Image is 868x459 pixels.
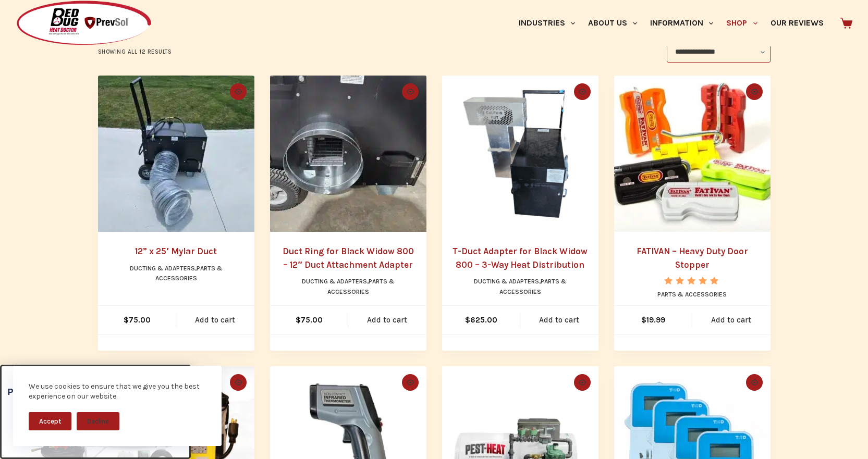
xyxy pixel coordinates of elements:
[453,277,588,297] li: ,
[108,264,244,284] li: ,
[130,265,195,272] a: Ducting & Adapters
[641,315,665,325] bdi: 19.99
[270,76,426,232] a: Duct Ring for Black Widow 800 – 12" Duct Attachment Adapter
[402,83,419,100] button: Quick view toggle
[614,76,771,232] img: FATIVAN - Heavy Duty Door Stopper
[474,278,539,285] a: Ducting & Adapters
[667,42,771,63] select: Shop order
[442,76,598,232] a: T-Duct Adapter for Black Widow 800 – 3-Way Heat Distribution
[465,315,497,325] bdi: 625.00
[499,278,567,295] a: Parts & Accessories
[98,76,254,232] a: 12” x 25' Mylar Duct
[348,306,426,334] a: Add to cart: “Duct Ring for Black Widow 800 – 12" Duct Attachment Adapter”
[657,291,727,298] a: Parts & Accessories
[327,278,395,295] a: Parts & Accessories
[637,246,748,270] a: FATIVAN – Heavy Duty Door Stopper
[283,246,414,270] a: Duct Ring for Black Widow 800 – 12″ Duct Attachment Adapter
[574,83,591,100] button: Quick view toggle
[614,76,771,232] picture: SIX_SR._COLORS_1024x1024
[664,277,720,284] div: Rated 5.00 out of 5
[574,374,591,391] button: Quick view toggle
[230,374,247,391] button: Quick view toggle
[124,315,129,325] span: $
[302,278,367,285] a: Ducting & Adapters
[98,47,172,57] p: Showing all 12 results
[296,315,301,325] span: $
[296,315,323,325] bdi: 75.00
[641,315,646,325] span: $
[280,277,416,297] li: ,
[453,246,588,270] a: T-Duct Adapter for Black Widow 800 – 3-Way Heat Distribution
[8,4,40,35] button: Open LiveChat chat widget
[230,83,247,100] button: Quick view toggle
[664,277,720,308] span: Rated out of 5
[465,315,470,325] span: $
[520,306,598,334] a: Add to cart: “T-Duct Adapter for Black Widow 800 – 3-Way Heat Distribution”
[402,374,419,391] button: Quick view toggle
[124,315,151,325] bdi: 75.00
[98,76,254,232] img: Mylar ducting attached to the Black Widow 800 Propane Heater using the duct ring
[77,412,119,430] button: Decline
[98,76,254,232] picture: 20250617_135624
[29,412,71,430] button: Accept
[746,83,763,100] button: Quick view toggle
[692,306,771,334] a: Add to cart: “FATIVAN - Heavy Duty Door Stopper”
[746,374,763,391] button: Quick view toggle
[135,246,216,256] a: 12” x 25′ Mylar Duct
[29,381,206,402] div: We use cookies to ensure that we give you the best experience on our website.
[176,306,254,334] a: Add to cart: “12” x 25' Mylar Duct”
